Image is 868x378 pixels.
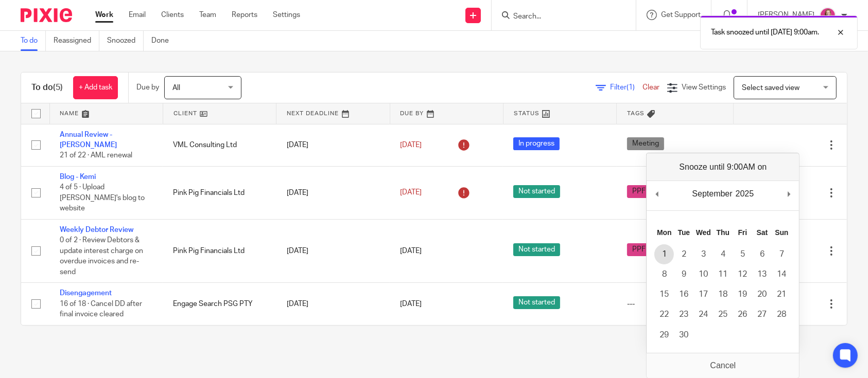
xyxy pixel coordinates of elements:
[733,284,752,304] button: 19
[232,10,257,20] a: Reports
[627,243,699,256] span: PPF Practice Tasks
[674,304,693,325] button: 23
[60,290,112,297] a: Disengagement
[713,284,733,304] button: 18
[752,304,772,325] button: 27
[400,189,422,196] span: [DATE]
[276,166,390,219] td: [DATE]
[654,304,674,325] button: 22
[678,228,690,237] abbr: Tuesday
[172,84,180,92] span: All
[31,82,63,93] h1: To do
[161,10,184,20] a: Clients
[643,84,659,91] a: Clear
[60,184,145,212] span: 4 of 5 · Upload [PERSON_NAME]'s blog to website
[273,10,300,20] a: Settings
[60,131,117,149] a: Annual Review - [PERSON_NAME]
[60,173,96,181] a: Blog - Kemi
[733,304,752,325] button: 26
[733,264,752,284] button: 12
[717,228,730,237] abbr: Thursday
[693,244,713,264] button: 3
[691,186,734,202] div: September
[775,228,788,237] abbr: Sunday
[772,264,791,284] button: 14
[682,84,726,91] span: View Settings
[713,304,733,325] button: 25
[276,124,390,166] td: [DATE]
[757,228,768,237] abbr: Saturday
[60,237,143,276] span: 0 of 2 · Review Debtors & update interest charge on overdue invoices and re-send
[21,8,72,22] img: Pixie
[163,283,276,325] td: Engage Search PSG PTY
[73,76,118,99] a: + Add task
[627,185,699,198] span: PPF Practice Tasks
[654,264,674,284] button: 8
[752,264,772,284] button: 13
[752,244,772,264] button: 6
[674,325,693,345] button: 30
[627,299,723,309] div: ---
[820,7,836,24] img: Team%20headshots.png
[151,31,177,51] a: Done
[627,137,664,150] span: Meeting
[784,186,794,202] button: Next Month
[21,31,46,51] a: To do
[738,228,748,237] abbr: Friday
[60,152,132,159] span: 21 of 22 · AML renewal
[674,264,693,284] button: 9
[513,296,560,309] span: Not started
[513,185,560,198] span: Not started
[400,141,422,149] span: [DATE]
[610,84,643,91] span: Filter
[136,82,159,93] p: Due by
[107,31,144,51] a: Snoozed
[772,244,791,264] button: 7
[713,264,733,284] button: 11
[53,83,63,92] span: (5)
[163,166,276,219] td: Pink Pig Financials Ltd
[163,124,276,166] td: VML Consulting Ltd
[752,284,772,304] button: 20
[276,219,390,283] td: [DATE]
[713,244,733,264] button: 4
[742,84,800,92] span: Select saved view
[734,186,756,202] div: 2025
[400,247,422,255] span: [DATE]
[693,284,713,304] button: 17
[674,244,693,264] button: 2
[627,84,635,91] span: (1)
[627,111,645,116] span: Tags
[696,228,711,237] abbr: Wednesday
[276,283,390,325] td: [DATE]
[60,226,133,233] a: Weekly Debtor Review
[654,244,674,264] button: 1
[129,10,146,20] a: Email
[772,304,791,325] button: 28
[693,264,713,284] button: 10
[654,284,674,304] button: 15
[163,219,276,283] td: Pink Pig Financials Ltd
[54,31,99,51] a: Reassigned
[674,284,693,304] button: 16
[711,27,819,38] p: Task snoozed until [DATE] 9:00am.
[513,243,560,256] span: Not started
[657,228,671,237] abbr: Monday
[733,244,752,264] button: 5
[652,186,662,202] button: Previous Month
[400,300,422,308] span: [DATE]
[95,10,113,20] a: Work
[513,137,560,150] span: In progress
[199,10,216,20] a: Team
[60,300,142,318] span: 16 of 18 · Cancel DD after final invoice cleared
[654,325,674,345] button: 29
[772,284,791,304] button: 21
[693,304,713,325] button: 24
